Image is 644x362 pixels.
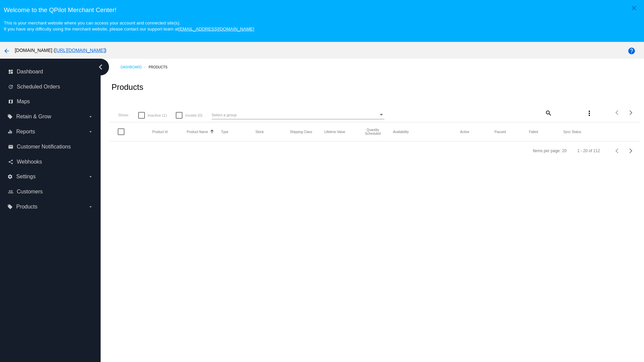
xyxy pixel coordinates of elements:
button: Previous page [611,144,624,158]
div: 20 [562,148,567,153]
button: Change sorting for ValidationErrorCode [563,130,581,134]
i: email [8,144,13,149]
button: Change sorting for LifetimeValue [324,130,345,134]
mat-icon: more_vert [585,109,593,117]
button: Change sorting for StockLevel [256,130,264,134]
a: share Webhooks [8,157,93,167]
span: Maps [17,99,30,105]
mat-icon: arrow_back [3,47,11,55]
span: [DOMAIN_NAME] ( ) [15,48,106,53]
span: Customers [17,189,43,195]
button: Change sorting for ShippingClass [290,130,312,134]
i: local_offer [7,204,13,209]
i: arrow_drop_down [88,129,93,134]
i: share [8,159,13,165]
i: local_offer [7,114,13,119]
span: Invalid (0) [185,111,202,119]
i: arrow_drop_down [88,204,93,209]
button: Change sorting for TotalQuantityScheduledActive [460,130,469,134]
span: Dashboard [17,69,43,75]
button: Change sorting for TotalQuantityFailed [529,130,538,134]
i: settings [7,174,13,179]
i: map [8,99,13,104]
mat-icon: close [630,4,638,12]
i: arrow_drop_down [88,114,93,119]
span: Products [16,204,37,210]
mat-select: Select a group [212,111,384,119]
button: Next page [624,106,638,119]
h2: Products [111,82,143,92]
a: people_outline Customers [8,186,93,197]
button: Next page [624,144,638,158]
i: equalizer [7,129,13,134]
button: Previous page [611,106,624,119]
span: Scheduled Orders [17,84,60,90]
button: Change sorting for ProductType [221,130,228,134]
h3: Welcome to the QPilot Merchant Center! [4,6,640,14]
div: Items per page: [533,148,560,153]
i: people_outline [8,189,13,194]
mat-header-cell: Availability [393,130,460,134]
button: Change sorting for QuantityScheduled [359,128,387,135]
span: Show: [118,113,129,117]
span: Reports [16,129,35,135]
a: email Customer Notifications [8,141,93,152]
mat-icon: help [628,47,636,55]
button: Change sorting for ExternalId [152,130,168,134]
i: arrow_drop_down [88,174,93,179]
mat-icon: search [544,108,552,118]
i: update [8,84,13,89]
a: [URL][DOMAIN_NAME] [55,48,105,53]
a: map Maps [8,96,93,107]
span: Retain & Grow [16,114,51,120]
a: dashboard Dashboard [8,66,93,77]
span: Inactive (1) [148,111,167,119]
a: Dashboard [120,62,149,72]
i: dashboard [8,69,13,74]
button: Change sorting for ProductName [187,130,208,134]
button: Change sorting for TotalQuantityScheduledPaused [494,130,506,134]
a: update Scheduled Orders [8,81,93,92]
a: Products [149,62,173,72]
a: [EMAIL_ADDRESS][DOMAIN_NAME] [178,26,254,32]
small: This is your merchant website where you can access your account and connected site(s). If you hav... [4,20,254,32]
i: chevron_left [95,62,106,72]
span: Settings [16,174,36,180]
span: Customer Notifications [17,144,71,150]
span: Select a group [212,113,237,117]
div: 1 - 20 of 112 [577,148,600,153]
span: Webhooks [17,159,42,165]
